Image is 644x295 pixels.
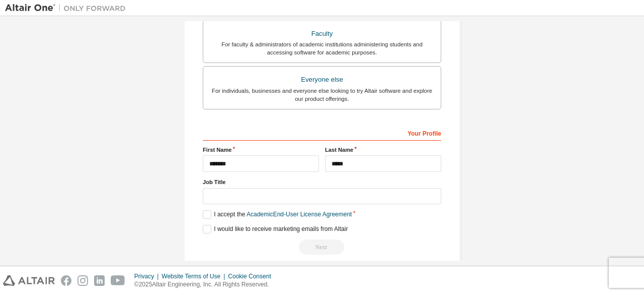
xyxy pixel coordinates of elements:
[134,280,277,289] p: © 2025 Altair Engineering, Inc. All Rights Reserved.
[209,73,435,87] div: Everyone else
[209,40,435,56] div: For faculty & administrators of academic institutions administering students and accessing softwa...
[203,210,352,219] label: I accept the
[228,272,277,280] div: Cookie Consent
[209,87,435,103] div: For individuals, businesses and everyone else looking to try Altair software and explore our prod...
[5,3,131,13] img: Altair One
[134,272,162,280] div: Privacy
[94,275,105,286] img: linkedin.svg
[162,272,228,280] div: Website Terms of Use
[203,178,441,186] label: Job Title
[247,211,352,218] a: Academic End-User License Agreement
[61,275,71,286] img: facebook.svg
[203,125,441,141] div: Your Profile
[111,275,125,286] img: youtube.svg
[203,225,348,233] label: I would like to receive marketing emails from Altair
[325,146,441,154] label: Last Name
[3,275,55,286] img: altair_logo.svg
[203,240,441,255] div: Read and acccept EULA to continue
[209,27,435,41] div: Faculty
[203,146,319,154] label: First Name
[77,275,88,286] img: instagram.svg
